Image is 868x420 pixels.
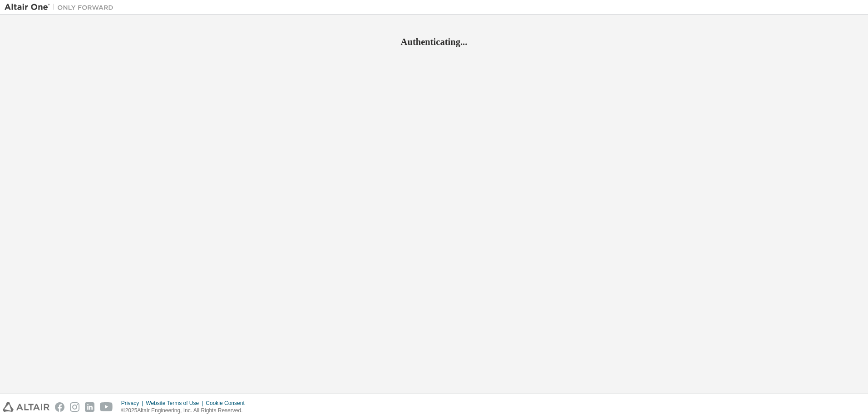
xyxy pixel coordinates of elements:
img: Altair One [5,3,118,12]
div: Privacy [121,400,146,407]
img: youtube.svg [100,402,113,412]
h2: Authenticating... [5,36,863,48]
p: © 2025 Altair Engineering, Inc. All Rights Reserved. [121,407,250,415]
img: altair_logo.svg [3,402,49,412]
img: facebook.svg [55,402,64,412]
img: instagram.svg [70,402,79,412]
img: linkedin.svg [85,402,94,412]
div: Cookie Consent [206,400,250,407]
div: Website Terms of Use [146,400,206,407]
